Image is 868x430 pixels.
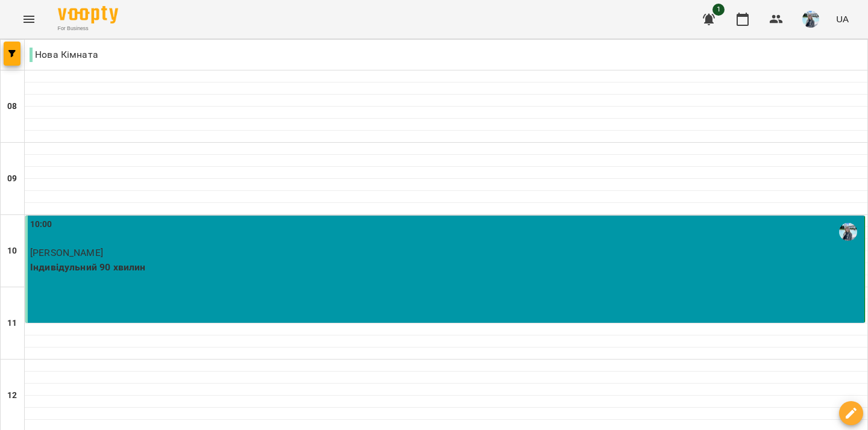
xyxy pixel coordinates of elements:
[7,245,17,258] h6: 10
[839,223,857,241] img: Єлизавета
[58,6,118,23] img: Voopty Logo
[7,317,17,330] h6: 11
[7,100,17,113] h6: 08
[58,25,118,33] span: For Business
[30,48,98,62] p: Нова Кімната
[30,260,862,275] p: Індивідульний 90 хвилин
[7,172,17,185] h6: 09
[7,389,17,402] h6: 12
[802,11,819,28] img: 5f5d05e36eea6ba19bdf33a6aeece79a.jpg
[14,5,43,34] button: Menu
[712,4,725,16] span: 1
[30,247,103,258] span: [PERSON_NAME]
[831,8,854,30] button: UA
[30,218,52,231] label: 10:00
[836,13,849,25] span: UA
